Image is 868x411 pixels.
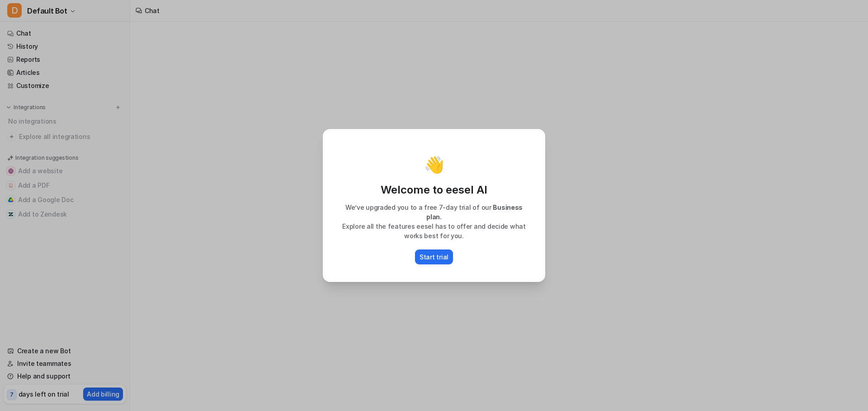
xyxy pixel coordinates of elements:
p: Explore all the features eesel has to offer and decide what works best for you. [333,222,535,240]
button: Start trial [415,249,453,264]
p: We’ve upgraded you to a free 7-day trial of our [333,203,535,222]
p: Welcome to eesel AI [333,183,535,197]
p: 👋 [424,156,444,174]
p: Start trial [420,252,448,262]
